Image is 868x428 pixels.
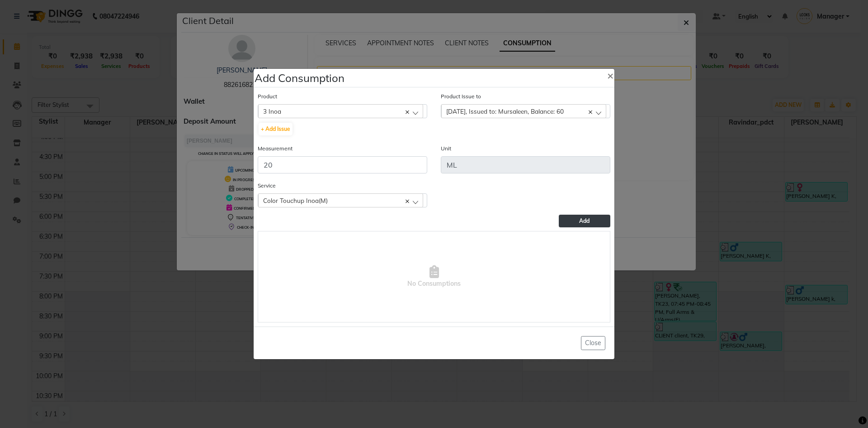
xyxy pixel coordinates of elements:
[600,63,621,88] button: Close
[441,92,481,101] label: Product Issue to
[581,336,605,350] button: Close
[258,92,277,101] label: Product
[258,231,610,322] span: No Consumptions
[607,68,613,82] span: ×
[263,107,281,115] span: 3 Inoa
[441,144,451,153] label: Unit
[258,144,292,153] label: Measurement
[255,70,344,86] h4: Add Consumption
[259,123,292,135] button: + Add Issue
[579,217,590,224] span: Add
[263,197,328,204] span: Color Touchup Inoa(M)
[559,215,610,227] button: Add
[446,107,564,115] span: [DATE], Issued to: Mursaleen, Balance: 60
[258,182,276,190] label: Service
